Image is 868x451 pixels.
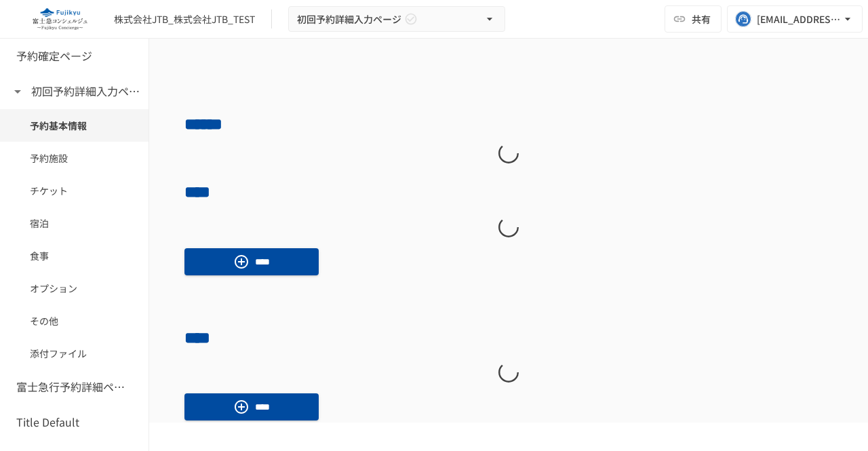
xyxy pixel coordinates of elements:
img: eQeGXtYPV2fEKIA3pizDiVdzO5gJTl2ahLbsPaD2E4R [16,8,103,30]
div: [EMAIL_ADDRESS][DOMAIN_NAME] [757,11,841,28]
span: 宿泊 [30,216,119,231]
span: 初回予約詳細入力ページ [297,11,401,28]
h6: 予約確定ページ [16,47,92,65]
span: その他 [30,313,119,328]
button: [EMAIL_ADDRESS][DOMAIN_NAME] [727,5,863,33]
span: オプション [30,281,119,296]
span: 添付ファイル [30,346,119,361]
h6: 初回予約詳細入力ページ [31,83,140,100]
span: チケット [30,183,119,198]
h6: 富士急行予約詳細ページ [16,378,125,396]
span: 食事 [30,248,119,263]
h6: Title Default [16,414,79,431]
button: 共有 [665,5,722,33]
button: 初回予約詳細入力ページ [288,6,505,33]
span: 共有 [692,12,711,26]
span: 予約基本情報 [30,118,119,133]
span: 予約施設 [30,151,119,165]
div: 株式会社JTB_株式会社JTB_TEST [114,12,255,26]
